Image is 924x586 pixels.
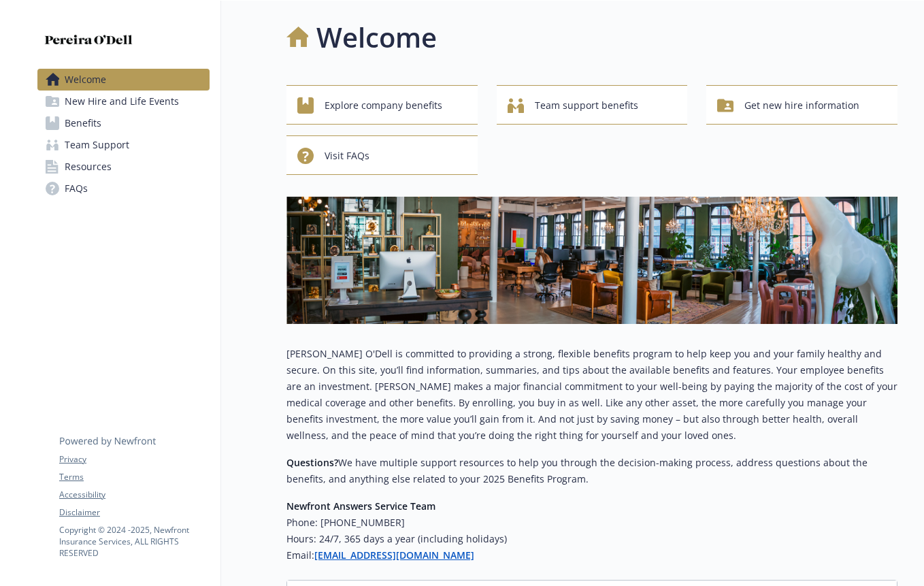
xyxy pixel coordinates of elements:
[59,506,209,519] a: Disclaimer
[37,112,210,134] a: Benefits
[59,471,209,483] a: Terms
[59,453,209,466] a: Privacy
[286,85,478,125] button: Explore company benefits
[325,143,369,169] span: Visit FAQs
[744,93,859,118] span: Get new hire information
[65,178,88,199] span: FAQs
[286,500,435,512] strong: Newfront Answers Service Team
[286,455,897,487] p: We have multiple support resources to help you through the decision-making process, address quest...
[37,134,210,156] a: Team Support
[497,85,688,125] button: Team support benefits
[706,85,897,125] button: Get new hire information
[65,69,106,91] span: Welcome
[286,547,897,564] h6: Email:
[286,515,897,531] h6: Phone: [PHONE_NUMBER]
[59,524,209,559] p: Copyright © 2024 - 2025 , Newfront Insurance Services, ALL RIGHTS RESERVED
[325,93,442,118] span: Explore company benefits
[286,456,338,469] strong: Questions?
[286,531,897,547] h6: Hours: 24/7, 365 days a year (including holidays)​
[314,549,474,561] a: [EMAIL_ADDRESS][DOMAIN_NAME]
[286,135,478,175] button: Visit FAQs
[37,156,210,178] a: Resources
[65,156,112,178] span: Resources
[316,17,437,58] h1: Welcome
[65,112,101,134] span: Benefits
[37,178,210,199] a: FAQs
[65,91,179,112] span: New Hire and Life Events
[37,69,210,91] a: Welcome
[37,91,210,112] a: New Hire and Life Events
[535,93,638,118] span: Team support benefits
[59,489,209,501] a: Accessibility
[65,134,129,156] span: Team Support
[286,346,897,444] p: [PERSON_NAME] O'Dell is committed to providing a strong, flexible benefits program to help keep y...
[286,197,897,324] img: overview page banner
